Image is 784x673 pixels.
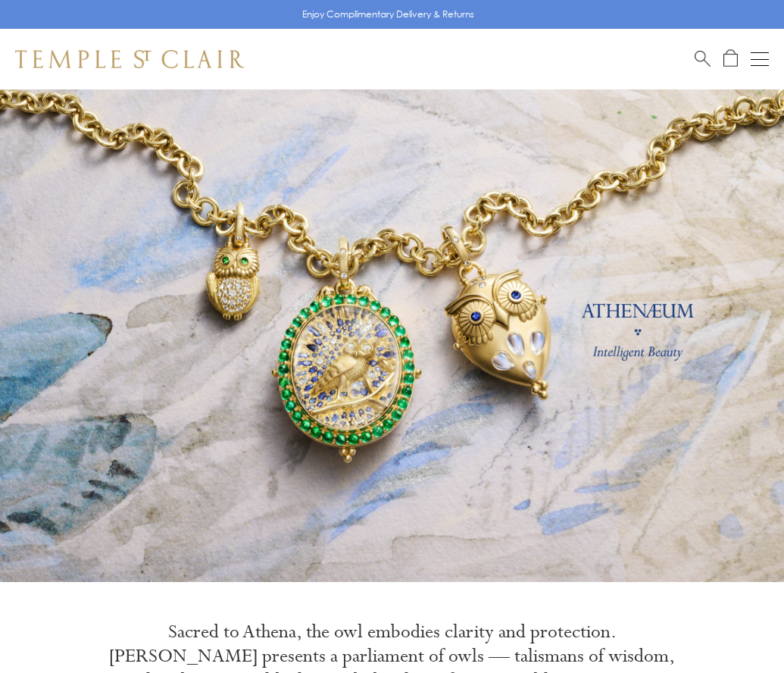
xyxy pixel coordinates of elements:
p: Enjoy Complimentary Delivery & Returns [302,7,474,22]
img: Temple St. Clair [15,50,244,68]
a: Search [695,49,711,68]
button: Open navigation [751,50,769,68]
a: Open Shopping Bag [723,49,738,68]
